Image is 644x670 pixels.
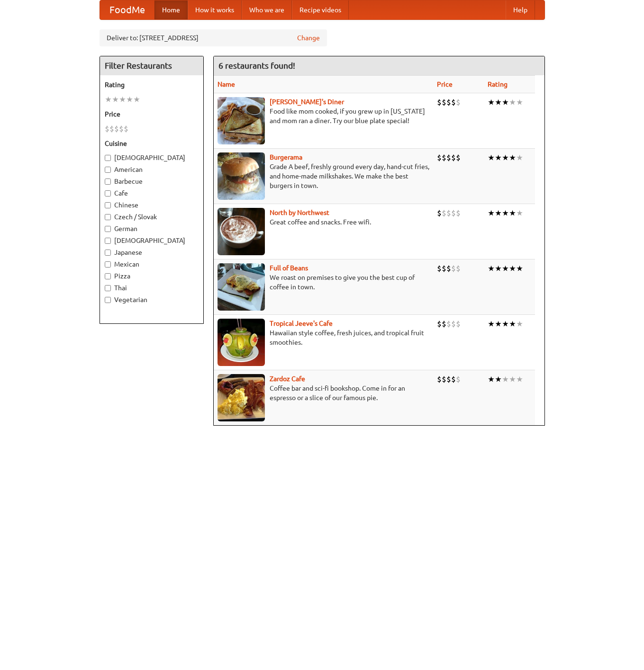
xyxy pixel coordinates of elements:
[105,238,111,244] input: [DEMOGRAPHIC_DATA]
[114,124,119,134] li: $
[270,98,344,106] b: [PERSON_NAME]'s Diner
[218,208,265,255] img: north.jpg
[292,0,349,19] a: Recipe videos
[509,97,516,107] li: ★
[124,124,128,134] li: $
[218,319,265,366] img: jeeves.jpg
[105,179,111,185] input: Barbecue
[509,319,516,329] li: ★
[270,153,302,161] a: Burgerama
[105,94,112,105] li: ★
[105,200,199,210] label: Chinese
[451,152,456,163] li: $
[495,319,502,329] li: ★
[437,152,442,163] li: $
[456,263,461,274] li: $
[442,319,446,329] li: $
[437,263,442,274] li: $
[502,97,509,107] li: ★
[442,208,446,218] li: $
[495,374,502,384] li: ★
[105,297,111,303] input: Vegetarian
[218,61,295,70] ng-pluralize: 6 restaurants found!
[270,264,308,272] b: Full of Beans
[495,208,502,218] li: ★
[502,319,509,329] li: ★
[442,263,446,274] li: $
[133,94,140,105] li: ★
[456,319,461,329] li: $
[442,374,446,384] li: $
[446,208,451,218] li: $
[488,263,495,274] li: ★
[437,97,442,107] li: $
[437,319,442,329] li: $
[446,97,451,107] li: $
[105,212,199,222] label: Czech / Slovak
[126,94,133,105] li: ★
[105,259,199,269] label: Mexican
[105,250,111,256] input: Japanese
[270,375,305,383] a: Zardoz Cafe
[437,80,453,88] a: Price
[516,374,523,384] li: ★
[456,152,461,163] li: $
[100,56,203,75] h4: Filter Restaurants
[446,263,451,274] li: $
[105,283,199,293] label: Thai
[218,328,429,347] p: Hawaiian style coffee, fresh juices, and tropical fruit smoothies.
[105,153,199,162] label: [DEMOGRAPHIC_DATA]
[105,214,111,220] input: Czech / Slovak
[516,97,523,107] li: ★
[154,0,188,19] a: Home
[488,80,508,88] a: Rating
[105,271,199,281] label: Pizza
[456,374,461,384] li: $
[442,97,446,107] li: $
[502,374,509,384] li: ★
[437,374,442,384] li: $
[446,374,451,384] li: $
[488,208,495,218] li: ★
[105,236,199,245] label: [DEMOGRAPHIC_DATA]
[105,224,199,233] label: German
[516,152,523,163] li: ★
[119,124,124,134] li: $
[516,319,523,329] li: ★
[105,190,111,197] input: Cafe
[218,97,265,144] img: sallys.jpg
[270,209,329,216] a: North by Northwest
[242,0,292,19] a: Who we are
[105,273,111,279] input: Pizza
[105,155,111,161] input: [DEMOGRAPHIC_DATA]
[105,295,199,304] label: Vegetarian
[218,273,429,292] p: We roast on premises to give you the best cup of coffee in town.
[218,384,429,402] p: Coffee bar and sci-fi bookshop. Come in for an espresso or a slice of our famous pie.
[188,0,242,19] a: How it works
[218,374,265,421] img: zardoz.jpg
[442,152,446,163] li: $
[105,139,199,148] h5: Cuisine
[297,33,320,43] a: Change
[218,80,235,88] a: Name
[218,217,429,227] p: Great coffee and snacks. Free wifi.
[105,188,199,198] label: Cafe
[119,94,126,105] li: ★
[506,0,535,19] a: Help
[446,152,451,163] li: $
[437,208,442,218] li: $
[495,152,502,163] li: ★
[270,320,333,327] a: Tropical Jeeve's Cafe
[105,177,199,186] label: Barbecue
[105,261,111,268] input: Mexican
[446,319,451,329] li: $
[105,248,199,257] label: Japanese
[105,80,199,89] h5: Rating
[502,208,509,218] li: ★
[218,152,265,200] img: burgerama.jpg
[105,167,111,173] input: American
[456,208,461,218] li: $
